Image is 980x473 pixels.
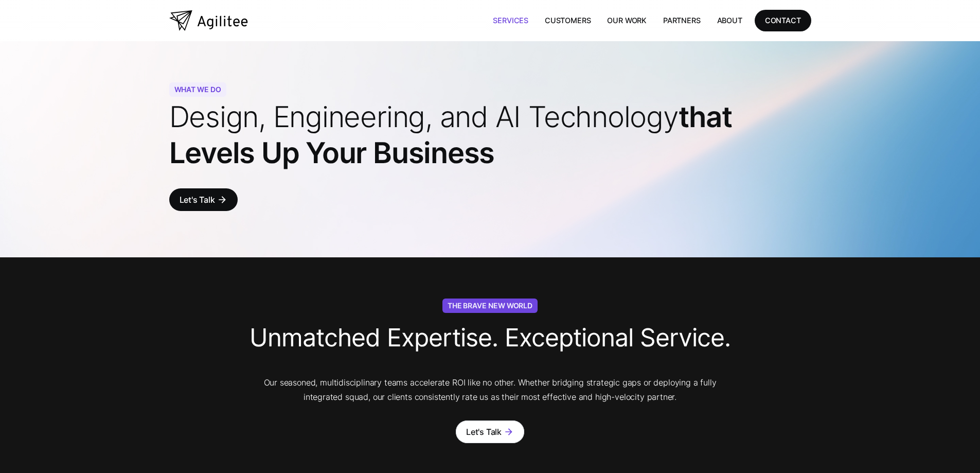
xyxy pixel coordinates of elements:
[456,421,524,443] a: Let's Talkarrow_forward
[755,10,811,31] a: CONTACT
[250,375,731,404] p: Our seasoned, multidisciplinary teams accelerate ROI like no other. Whether bridging strategic ga...
[709,10,751,31] a: About
[442,299,538,313] div: The Brave New World
[169,10,248,31] a: home
[537,10,599,31] a: Customers
[466,425,502,439] div: Let's Talk
[250,315,730,365] h3: Unmatched Expertise. Exceptional Service.
[504,427,514,437] div: arrow_forward
[169,99,679,134] span: Design, Engineering, and AI Technology
[485,10,537,31] a: Services
[599,10,655,31] a: Our Work
[765,14,801,27] div: CONTACT
[180,192,215,207] div: Let's Talk
[217,195,227,205] div: arrow_forward
[169,82,226,97] div: WHAT WE DO
[169,99,811,171] h1: that Levels Up Your Business
[169,188,238,211] a: Let's Talkarrow_forward
[655,10,709,31] a: Partners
